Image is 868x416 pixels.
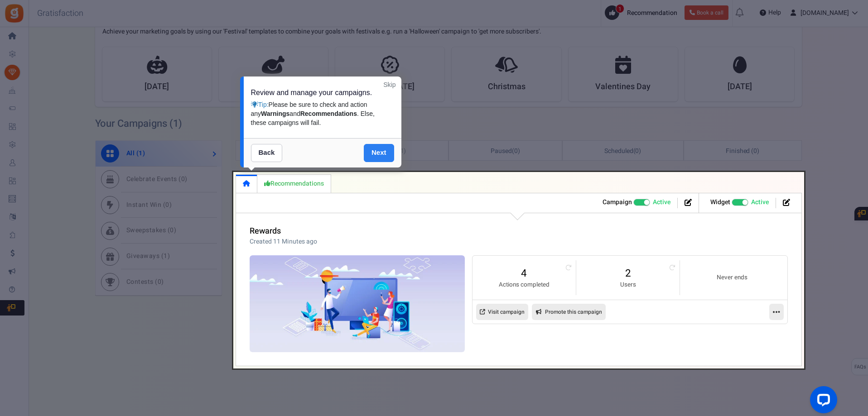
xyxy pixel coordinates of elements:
[251,100,386,127] div: Tip:
[300,110,357,117] strong: Recommendations
[251,144,283,162] a: Back
[383,80,395,89] a: Skip
[251,101,375,126] span: Please be sure to check and action any and . Else, these campaigns will fail.
[251,87,386,127] div: Review and manage your campaigns.
[364,144,394,162] a: Next
[261,110,289,117] strong: Warnings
